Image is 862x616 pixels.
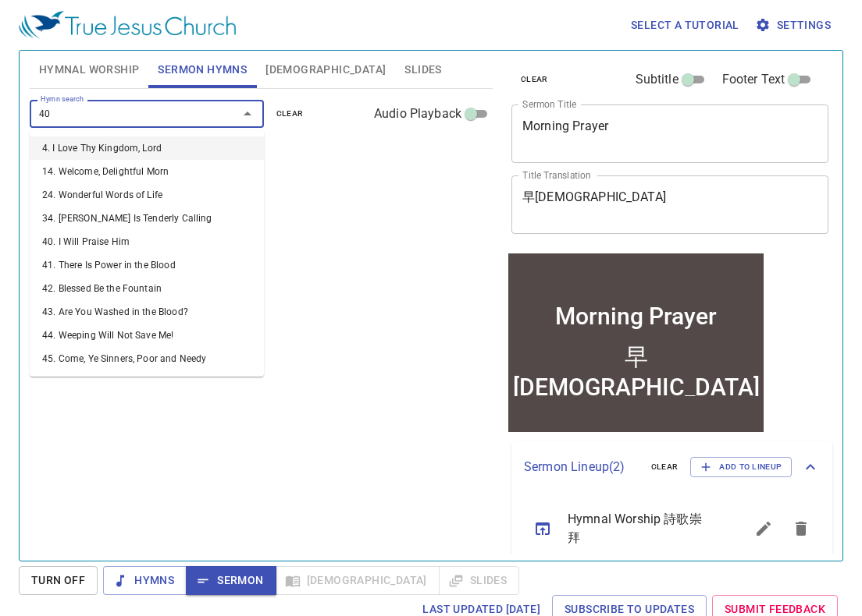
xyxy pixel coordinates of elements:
li: 41. There Is Power in the Blood [30,253,264,277]
li: 34. [PERSON_NAME] Is Tenderly Calling [30,207,264,230]
span: Hymnal Worship [39,60,140,80]
span: Turn Off [31,571,85,590]
li: 45. Come, Ye Sinners, Poor and Needy [30,347,264,370]
span: Hymnal Worship 詩歌崇拜 [568,510,707,547]
li: 46. [PERSON_NAME] Healed My Sight [30,370,264,394]
iframe: from-child [505,250,767,435]
img: True Jesus Church [19,11,236,39]
span: Add to Lineup [700,460,782,474]
span: Sermon Hymns [158,60,247,80]
span: Audio Playback [374,104,461,123]
li: 43. Are You Washed in the Blood? [30,300,264,324]
button: Select a tutorial [625,11,746,40]
span: Settings [758,16,831,35]
textarea: 早[DEMOGRAPHIC_DATA] [522,189,817,219]
button: clear [267,104,313,123]
span: clear [521,73,548,87]
span: Select a tutorial [631,16,739,35]
span: [DEMOGRAPHIC_DATA] [265,60,386,80]
li: 42. Blessed Be the Fountain [30,277,264,300]
span: Hymns [116,571,174,590]
li: 4. I Love Thy Kingdom, Lord [30,136,264,160]
button: Hymns [103,566,187,595]
button: Sermon [186,566,276,595]
div: Sermon Lineup(2)clearAdd to Lineup [511,441,832,493]
button: Close [237,103,258,125]
span: Sermon [198,571,263,590]
li: 44. Weeping Will Not Save Me! [30,324,264,347]
button: Add to Lineup [690,457,792,477]
button: Settings [752,11,837,40]
span: Footer Text [722,70,785,89]
span: Slides [404,60,441,80]
textarea: Morning Prayer [522,119,817,148]
p: Sermon Lineup ( 2 ) [524,458,639,476]
button: clear [511,70,557,89]
li: 40. I Will Praise Him [30,230,264,253]
span: Subtitle [636,70,679,89]
button: Turn Off [19,566,98,595]
li: 14. Welcome, Delightful Morn [30,160,264,183]
span: clear [276,107,304,121]
span: clear [651,460,679,474]
button: clear [642,458,688,476]
li: 24. Wonderful Words of Life [30,183,264,207]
